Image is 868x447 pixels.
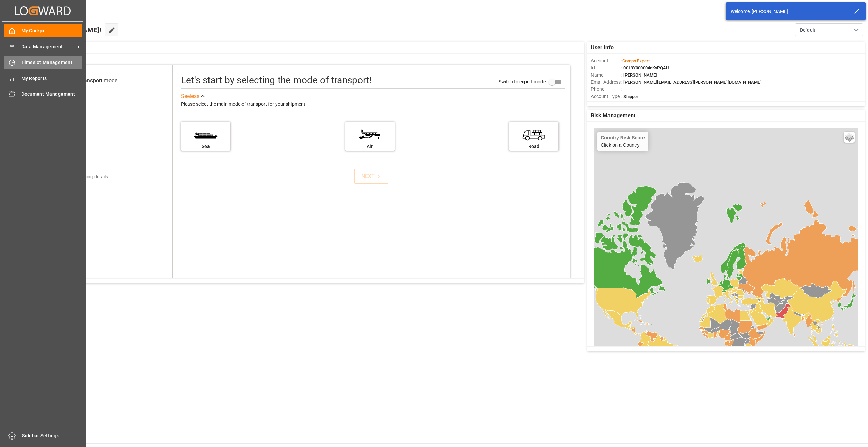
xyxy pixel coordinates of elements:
[621,72,657,78] span: : [PERSON_NAME]
[621,58,650,63] span: :
[65,77,117,85] div: Select transport mode
[591,57,621,64] span: Account
[621,80,762,85] span: : [PERSON_NAME][EMAIL_ADDRESS][PERSON_NAME][DOMAIN_NAME]
[731,8,848,15] div: Welcome, [PERSON_NAME]
[621,87,627,92] span: : —
[181,92,199,100] div: See less
[800,27,815,34] span: Default
[21,59,82,66] span: Timeslot Management
[21,43,75,50] span: Data Management
[499,79,546,84] span: Switch to expert mode
[181,100,565,109] div: Please select the main mode of transport for your shipment.
[21,90,82,98] span: Document Management
[621,65,669,70] span: : 0019Y000004dKyPQAU
[621,94,638,99] span: : Shipper
[591,112,635,120] span: Risk Management
[591,44,614,52] span: User Info
[354,169,388,184] button: NEXT
[4,87,82,101] a: Document Management
[181,73,372,87] div: Let's start by selecting the mode of transport!
[601,135,645,148] div: Click on a Country
[66,173,108,180] div: Add shipping details
[4,24,82,37] a: My Cockpit
[4,56,82,69] a: Timeslot Management
[622,58,650,63] span: Compo Expert
[591,93,621,100] span: Account Type
[184,143,227,150] div: Sea
[591,79,621,86] span: Email Address
[361,172,382,180] div: NEXT
[591,71,621,79] span: Name
[513,143,555,150] div: Road
[844,132,855,143] a: Layers
[591,64,621,71] span: Id
[22,432,83,440] span: Sidebar Settings
[21,27,82,34] span: My Cockpit
[21,75,82,82] span: My Reports
[349,143,391,150] div: Air
[795,23,863,36] button: open menu
[591,86,621,93] span: Phone
[601,135,645,140] h4: Country Risk Score
[4,71,82,85] a: My Reports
